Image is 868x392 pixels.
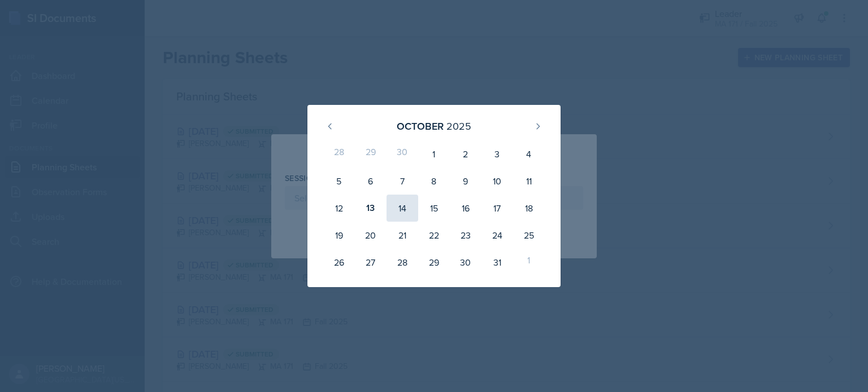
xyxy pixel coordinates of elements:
[323,249,355,276] div: 26
[481,168,513,195] div: 10
[397,118,444,134] div: October
[450,195,481,222] div: 16
[450,222,481,249] div: 23
[450,249,481,276] div: 30
[355,140,387,168] div: 29
[513,140,545,168] div: 4
[481,249,513,276] div: 31
[355,168,387,195] div: 6
[387,222,418,249] div: 21
[387,140,418,168] div: 30
[450,168,481,195] div: 9
[387,195,418,222] div: 14
[513,195,545,222] div: 18
[513,249,545,276] div: 1
[323,168,355,195] div: 5
[446,118,471,134] div: 2025
[323,195,355,222] div: 12
[513,168,545,195] div: 11
[355,222,387,249] div: 20
[323,140,355,168] div: 28
[323,222,355,249] div: 19
[355,195,387,222] div: 13
[450,140,481,168] div: 2
[418,195,450,222] div: 15
[418,168,450,195] div: 8
[418,249,450,276] div: 29
[481,222,513,249] div: 24
[387,249,418,276] div: 28
[387,168,418,195] div: 7
[418,222,450,249] div: 22
[481,140,513,168] div: 3
[355,249,387,276] div: 27
[418,140,450,168] div: 1
[481,195,513,222] div: 17
[513,222,545,249] div: 25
